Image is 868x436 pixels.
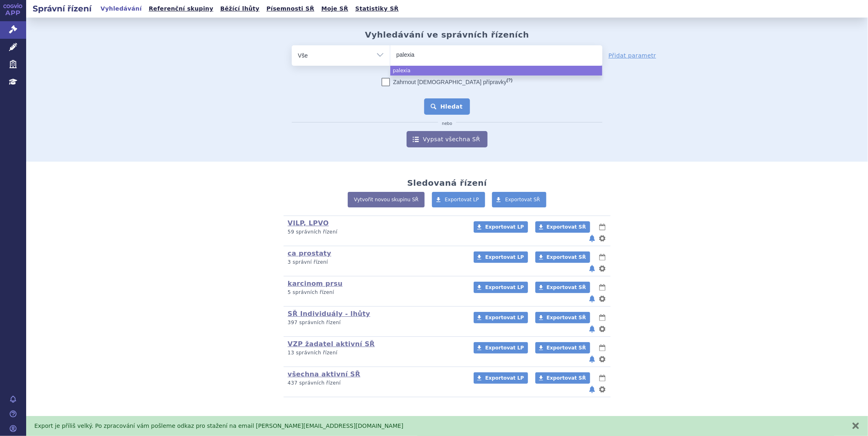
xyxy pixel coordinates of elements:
[598,252,606,262] button: lhůty
[588,264,596,274] button: notifikace
[485,254,524,260] span: Exportovat LP
[407,178,487,188] h2: Sledovaná řízení
[598,264,606,274] button: nastavení
[424,98,470,115] button: Hledat
[598,343,606,353] button: lhůty
[445,197,479,202] span: Exportovat LP
[598,234,606,243] button: nastavení
[288,249,331,257] a: ca prostaty
[535,282,590,293] a: Exportovat SŘ
[507,78,512,83] abbr: (?)
[492,192,546,207] a: Exportovat SŘ
[547,315,586,320] span: Exportovat SŘ
[535,221,590,233] a: Exportovat SŘ
[98,3,144,14] a: Vyhledávání
[485,224,524,230] span: Exportovat LP
[852,422,860,430] button: zavřít
[407,131,488,147] a: Vypsat všechna SŘ
[438,121,456,126] i: nebo
[485,345,524,351] span: Exportovat LP
[348,192,425,207] a: Vytvořit novou skupinu SŘ
[535,372,590,384] a: Exportovat SŘ
[598,294,606,304] button: nastavení
[608,51,656,60] a: Přidat parametr
[598,354,606,364] button: nastavení
[288,380,463,387] p: 437 správních řízení
[598,324,606,334] button: nastavení
[288,370,360,378] a: všechna aktivní SŘ
[288,340,375,348] a: VZP žadatel aktivní SŘ
[505,197,540,202] span: Exportovat SŘ
[474,312,528,323] a: Exportovat LP
[535,251,590,263] a: Exportovat SŘ
[432,192,485,207] a: Exportovat LP
[288,259,463,266] p: 3 správní řízení
[146,3,216,14] a: Referenční skupiny
[588,324,596,334] button: notifikace
[288,289,463,296] p: 5 správních řízení
[474,342,528,354] a: Exportovat LP
[598,373,606,383] button: lhůty
[474,221,528,233] a: Exportovat LP
[547,375,586,381] span: Exportovat SŘ
[547,345,586,351] span: Exportovat SŘ
[547,254,586,260] span: Exportovat SŘ
[288,349,463,356] p: 13 správních řízení
[474,282,528,293] a: Exportovat LP
[598,385,606,394] button: nastavení
[535,312,590,323] a: Exportovat SŘ
[547,285,586,290] span: Exportovat SŘ
[535,342,590,354] a: Exportovat SŘ
[218,3,262,14] a: Běžící lhůty
[365,30,529,40] h2: Vyhledávání ve správních řízeních
[485,285,524,290] span: Exportovat LP
[474,372,528,384] a: Exportovat LP
[288,319,463,326] p: 397 správních řízení
[598,222,606,232] button: lhůty
[390,66,602,76] li: palexia
[598,313,606,323] button: lhůty
[485,375,524,381] span: Exportovat LP
[474,251,528,263] a: Exportovat LP
[485,315,524,320] span: Exportovat LP
[588,294,596,304] button: notifikace
[264,3,317,14] a: Písemnosti SŘ
[288,229,463,236] p: 59 správních řízení
[288,310,370,318] a: SŘ Individuály - lhůty
[353,3,401,14] a: Statistiky SŘ
[34,422,843,430] div: Export je příliš velký. Po zpracování vám pošleme odkaz pro stažení na email [PERSON_NAME][EMAIL_...
[319,3,351,14] a: Moje SŘ
[382,78,512,86] label: Zahrnout [DEMOGRAPHIC_DATA] přípravky
[288,219,329,227] a: VILP, LPVO
[26,3,98,14] h2: Správní řízení
[288,280,342,287] a: karcinom prsu
[588,385,596,394] button: notifikace
[588,234,596,243] button: notifikace
[588,354,596,364] button: notifikace
[598,283,606,292] button: lhůty
[547,224,586,230] span: Exportovat SŘ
